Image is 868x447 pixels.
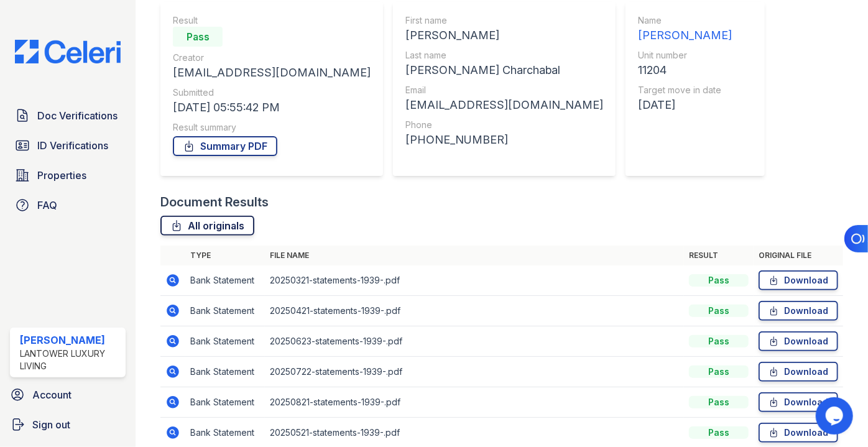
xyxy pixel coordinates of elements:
div: 11204 [638,62,732,79]
span: Account [32,387,72,402]
div: Last name [405,49,603,62]
a: Download [759,362,838,382]
a: Download [759,423,838,443]
div: Document Results [160,193,269,211]
span: ID Verifications [37,138,108,153]
span: Sign out [32,417,70,432]
div: Name [638,14,732,27]
td: 20250623-statements-1939-.pdf [265,326,684,357]
div: Pass [689,366,749,378]
a: Name [PERSON_NAME] [638,14,732,44]
div: [DATE] [638,96,732,114]
a: Download [759,301,838,321]
a: Summary PDF [173,136,277,156]
a: Doc Verifications [10,103,126,128]
div: Creator [173,52,371,64]
a: Download [759,392,838,412]
a: Account [5,382,131,407]
div: Pass [173,27,223,47]
div: [PERSON_NAME] Charchabal [405,62,603,79]
td: Bank Statement [185,387,265,418]
a: Sign out [5,412,131,437]
td: 20250722-statements-1939-.pdf [265,357,684,387]
a: All originals [160,216,254,236]
div: Target move in date [638,84,732,96]
td: 20250421-statements-1939-.pdf [265,296,684,326]
a: FAQ [10,193,126,218]
div: Pass [689,305,749,317]
span: FAQ [37,198,57,213]
div: [PERSON_NAME] [638,27,732,44]
a: Download [759,270,838,290]
div: First name [405,14,603,27]
div: Result [173,14,371,27]
div: [PERSON_NAME] [405,27,603,44]
iframe: chat widget [816,397,856,435]
td: Bank Statement [185,326,265,357]
div: [PERSON_NAME] [20,333,121,348]
a: Properties [10,163,126,188]
div: [DATE] 05:55:42 PM [173,99,371,116]
img: CE_Logo_Blue-a8612792a0a2168367f1c8372b55b34899dd931a85d93a1a3d3e32e68fde9ad4.png [5,40,131,63]
a: Download [759,331,838,351]
div: [PHONE_NUMBER] [405,131,603,149]
a: ID Verifications [10,133,126,158]
span: Doc Verifications [37,108,118,123]
div: Phone [405,119,603,131]
div: [EMAIL_ADDRESS][DOMAIN_NAME] [173,64,371,81]
th: Original file [754,246,843,265]
div: Pass [689,396,749,408]
div: [EMAIL_ADDRESS][DOMAIN_NAME] [405,96,603,114]
td: 20250821-statements-1939-.pdf [265,387,684,418]
div: Pass [689,335,749,348]
td: Bank Statement [185,357,265,387]
span: Properties [37,168,86,183]
div: Result summary [173,121,371,134]
div: Unit number [638,49,732,62]
th: File name [265,246,684,265]
td: Bank Statement [185,265,265,296]
td: 20250321-statements-1939-.pdf [265,265,684,296]
div: Submitted [173,86,371,99]
th: Result [684,246,754,265]
div: Pass [689,274,749,287]
td: Bank Statement [185,296,265,326]
th: Type [185,246,265,265]
div: Pass [689,426,749,439]
div: Email [405,84,603,96]
div: Lantower Luxury Living [20,348,121,372]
